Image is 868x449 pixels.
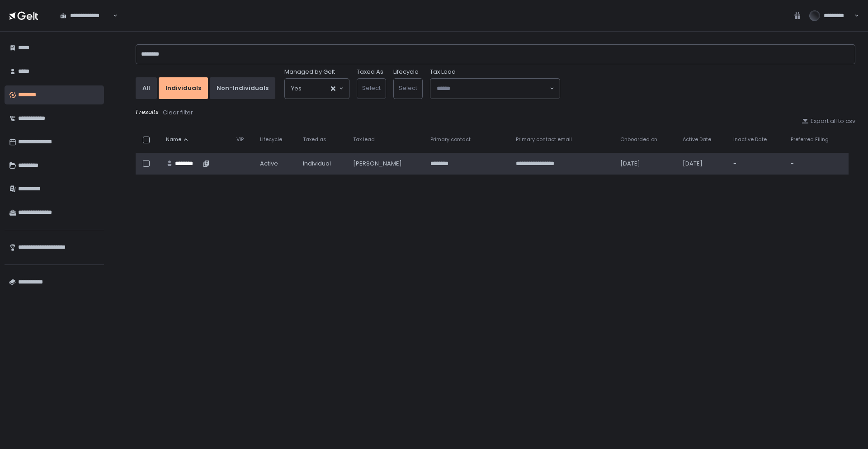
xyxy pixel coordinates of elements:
div: Clear filter [163,109,193,117]
label: Taxed As [357,68,383,76]
div: - [733,160,780,168]
span: Tax Lead [430,68,456,76]
div: Individual [303,160,342,168]
span: Managed by Gelt [284,68,335,76]
span: active [260,160,278,168]
button: Non-Individuals [210,77,275,99]
span: Yes [291,84,302,93]
div: - [791,160,843,168]
span: Primary contact email [516,136,572,143]
input: Search for option [112,11,112,20]
div: Search for option [430,79,560,99]
div: All [142,84,150,92]
span: Taxed as [303,136,326,143]
span: Inactive Date [733,136,767,143]
span: Primary contact [430,136,471,143]
button: Export all to csv [802,117,855,125]
div: [DATE] [620,160,671,168]
span: Preferred Filing [791,136,829,143]
button: Clear Selected [331,86,335,91]
div: 1 results [136,108,855,117]
span: Select [399,84,417,92]
div: [PERSON_NAME] [353,160,420,168]
input: Search for option [302,84,330,93]
div: [DATE] [683,160,723,168]
span: Active Date [683,136,711,143]
button: Individuals [159,77,208,99]
button: Clear filter [162,108,193,117]
span: Select [362,84,381,92]
label: Lifecycle [393,68,419,76]
div: Search for option [54,6,118,25]
input: Search for option [437,84,549,93]
div: Search for option [285,79,349,99]
span: Tax lead [353,136,375,143]
button: All [136,77,157,99]
div: Non-Individuals [217,84,269,92]
span: Onboarded on [620,136,657,143]
span: VIP [236,136,244,143]
div: Individuals [165,84,201,92]
span: Lifecycle [260,136,282,143]
span: Name [166,136,181,143]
